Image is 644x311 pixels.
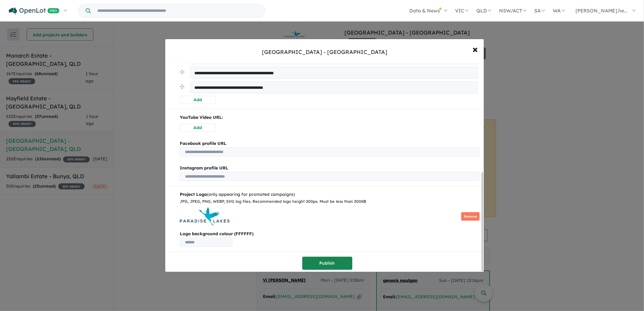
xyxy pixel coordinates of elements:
img: Openlot PRO Logo White [9,7,59,15]
button: Publish [302,257,352,270]
div: JPG, JPEG, PNG, WEBP, SVG log files. Recommended logo height 200px. Must be less than 300KB [180,198,480,205]
input: Try estate name, suburb, builder or developer [92,4,264,17]
b: Logo background colour (FFFFFF) [180,230,480,238]
button: Remove [461,212,480,221]
span: × [472,42,478,55]
div: (only appearing for promoted campaigns) [180,191,480,198]
button: Add [180,124,216,132]
span: [PERSON_NAME].he... [575,8,628,14]
b: Facebook profile URL [180,141,226,146]
img: drag.svg [180,70,184,74]
button: Add [180,96,216,104]
p: YouTube Video URL: [180,114,480,121]
b: Project Logo [180,192,207,197]
img: Paradise%20Lakes%20Estate%20-%20Willawong%20Logo.png [180,207,230,226]
div: [GEOGRAPHIC_DATA] - [GEOGRAPHIC_DATA] [262,48,387,56]
img: drag.svg [180,84,184,89]
b: Instagram profile URL [180,165,228,171]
